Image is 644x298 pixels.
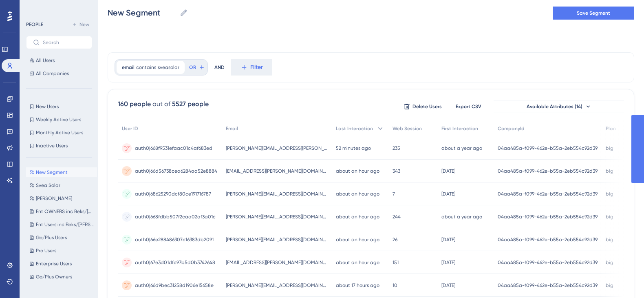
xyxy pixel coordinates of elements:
span: All Users [36,57,55,64]
button: Save Segment [553,7,634,20]
button: Go/Plus Owners [26,272,97,282]
time: [DATE] [441,191,455,197]
span: [EMAIL_ADDRESS][PERSON_NAME][DOMAIN_NAME] [226,168,328,174]
button: Inactive Users [26,141,92,151]
span: big [606,168,613,174]
span: auth0|66d9bec31258d1906e15658e [135,282,214,289]
span: auth0|668fdbb507f2caa02af3a01c [135,213,216,220]
span: 7 [393,191,395,197]
span: big [606,259,613,266]
span: Filter [250,62,263,72]
button: Ent Users inc Beks/[PERSON_NAME] [26,220,97,229]
span: contains [136,64,156,71]
span: Save Segment [577,10,610,16]
time: about an hour ago [336,214,379,220]
span: Go/Plus Owners [36,274,72,280]
span: 343 [393,168,400,174]
button: All Users [26,56,92,65]
time: about an hour ago [336,191,379,197]
span: 04aa485a-f099-462e-b55a-2eb554c92d39 [498,236,598,243]
span: Go/Plus Users [36,234,67,241]
button: Filter [231,59,272,76]
span: auth0|68625290dcf80ce191716787 [135,191,211,197]
span: 10 [393,282,397,289]
div: out of [152,99,170,109]
span: Email [226,125,238,132]
span: Pro Users [36,247,56,254]
div: PEOPLE [26,21,43,28]
span: 04aa485a-f099-462e-b55a-2eb554c92d39 [498,191,598,197]
input: Segment Name [108,7,176,18]
button: All Companies [26,69,92,78]
span: Inactive Users [36,142,68,149]
span: big [606,282,613,289]
button: Go/Plus Users [26,233,97,242]
button: Delete Users [402,100,443,113]
span: Export CSV [456,103,481,110]
input: Search [43,40,85,45]
time: [DATE] [441,168,455,174]
span: User ID [122,125,138,132]
button: Enterprise Users [26,259,97,269]
span: Plan [606,125,616,132]
iframe: UserGuiding AI Assistant Launcher [610,266,634,290]
span: New Segment [36,169,68,176]
time: [DATE] [441,260,455,265]
button: Weekly Active Users [26,115,92,125]
button: [PERSON_NAME] [26,193,97,203]
span: 235 [393,145,400,151]
span: email [122,64,135,71]
span: [PERSON_NAME][EMAIL_ADDRESS][PERSON_NAME][DOMAIN_NAME] [226,145,328,151]
span: 04aa485a-f099-462e-b55a-2eb554c92d39 [498,259,598,266]
span: 04aa485a-f099-462e-b55a-2eb554c92d39 [498,282,598,289]
span: Monthly Active Users [36,129,83,136]
span: Last Interaction [336,125,373,132]
span: 244 [393,213,401,220]
span: auth0|66d56738cea6284aa52e8884 [135,168,217,174]
span: Svea Solar [36,182,60,189]
span: [PERSON_NAME][EMAIL_ADDRESS][DOMAIN_NAME] [226,191,328,197]
span: big [606,213,613,220]
span: New Users [36,103,59,110]
span: Ent Users inc Beks/[PERSON_NAME] [36,221,94,228]
button: OR [188,61,206,74]
span: 26 [393,236,397,243]
span: OR [189,64,196,71]
span: [EMAIL_ADDRESS][PERSON_NAME][DOMAIN_NAME] [226,259,328,266]
span: [PERSON_NAME][EMAIL_ADDRESS][DOMAIN_NAME] [226,236,328,243]
time: about an hour ago [336,168,379,174]
button: Svea Solar [26,180,97,190]
div: 5527 people [172,99,209,109]
time: about 17 hours ago [336,282,379,288]
button: New [69,20,92,29]
button: Monthly Active Users [26,128,92,138]
time: [DATE] [441,237,455,242]
span: All Companies [36,70,69,77]
button: Pro Users [26,246,97,256]
button: Available Attributes (14) [494,100,624,113]
span: Enterprise Users [36,260,72,267]
span: First Interaction [441,125,478,132]
time: about an hour ago [336,237,379,242]
span: Available Attributes (14) [527,103,582,110]
span: big [606,145,613,151]
span: auth0|66e288486307c16383db2091 [135,236,214,243]
span: auth0|67e3d01dfc97b5d0b3742648 [135,259,215,266]
span: [PERSON_NAME][EMAIL_ADDRESS][DOMAIN_NAME] [226,282,328,289]
time: about a year ago [441,214,482,220]
span: sveasolar [158,64,179,71]
button: Ent OWNERS inc Beks/[PERSON_NAME] [26,207,97,216]
div: 160 people [118,99,151,109]
button: New Segment [26,167,97,177]
time: about a year ago [441,145,482,151]
span: Ent OWNERS inc Beks/[PERSON_NAME] [36,208,94,215]
time: about an hour ago [336,260,379,265]
span: New [79,21,89,28]
button: Export CSV [448,100,489,113]
span: Web Session [393,125,422,132]
time: [DATE] [441,282,455,288]
span: Weekly Active Users [36,116,81,123]
span: 04aa485a-f099-462e-b55a-2eb554c92d39 [498,168,598,174]
div: AND [214,59,225,76]
span: [PERSON_NAME][EMAIL_ADDRESS][DOMAIN_NAME] [226,213,328,220]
